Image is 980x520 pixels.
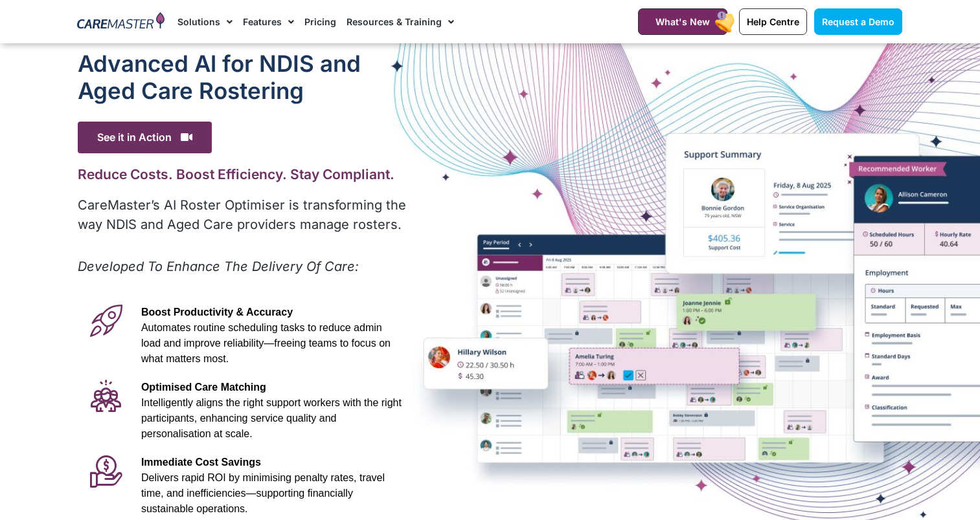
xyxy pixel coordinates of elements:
span: Immediate Cost Savings [141,457,261,468]
a: Help Centre [739,8,807,35]
em: Developed To Enhance The Delivery Of Care: [78,259,359,274]
h1: Advanced Al for NDIS and Aged Care Rostering [78,50,409,104]
p: CareMaster’s AI Roster Optimiser is transforming the way NDIS and Aged Care providers manage rost... [78,195,409,234]
span: See it in Action [78,122,212,153]
span: Help Centre [747,16,799,27]
span: Request a Demo [822,16,895,27]
a: Request a Demo [814,8,902,35]
span: Optimised Care Matching [141,382,266,393]
span: Automates routine scheduling tasks to reduce admin load and improve reliability—freeing teams to ... [141,322,391,364]
h2: Reduce Costs. Boost Efficiency. Stay Compliant. [78,166,409,182]
span: Intelligently aligns the right support workers with the right participants, enhancing service qua... [141,397,402,439]
span: What's New [655,16,710,27]
a: What's New [638,8,727,35]
span: Delivers rapid ROI by minimising penalty rates, travel time, and inefficiencies—supporting financ... [141,472,385,514]
img: CareMaster Logo [77,12,165,32]
span: Boost Productivity & Accuracy [141,307,293,318]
